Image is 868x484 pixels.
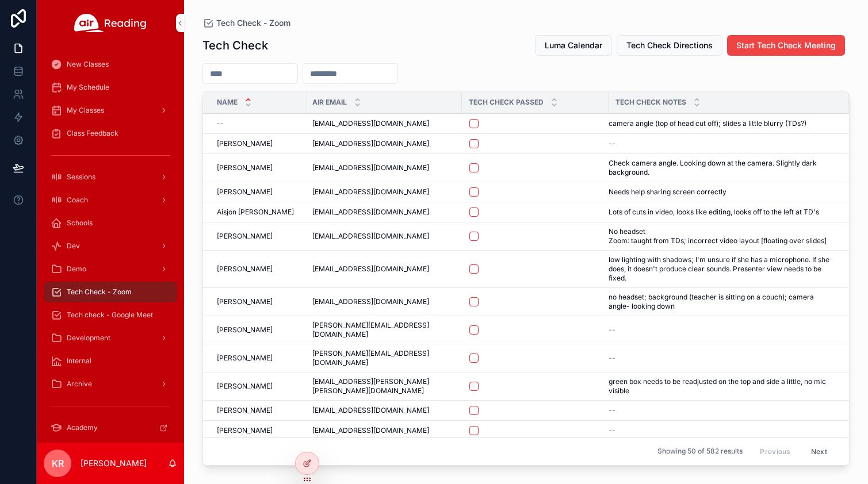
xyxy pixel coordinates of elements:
span: Internal [67,356,91,366]
button: Tech Check Directions [617,35,722,56]
span: Development [67,333,110,343]
span: [PERSON_NAME] [217,187,273,197]
a: low lighting with shadows; I'm unsure if she has a microphone. If she does, it doesn't produce cl... [609,255,835,283]
a: Development [44,328,177,348]
a: Schools [44,213,177,233]
button: Luma Calendar [535,35,612,56]
a: [EMAIL_ADDRESS][DOMAIN_NAME] [312,406,455,415]
span: [PERSON_NAME] [217,264,273,274]
span: [PERSON_NAME][EMAIL_ADDRESS][DOMAIN_NAME] [312,321,455,339]
button: Next [803,443,835,460]
span: -- [609,426,615,435]
span: Showing 50 of 582 results [657,447,743,456]
a: [PERSON_NAME] [217,187,299,197]
span: Start Tech Check Meeting [736,40,836,51]
span: Air Email [312,98,347,107]
span: -- [609,139,615,148]
span: New Classes [67,60,109,69]
span: [EMAIL_ADDRESS][DOMAIN_NAME] [312,232,429,241]
h1: Tech Check [202,37,268,53]
a: [EMAIL_ADDRESS][DOMAIN_NAME] [312,426,455,435]
a: [PERSON_NAME][EMAIL_ADDRESS][DOMAIN_NAME] [312,349,455,367]
a: [EMAIL_ADDRESS][DOMAIN_NAME] [312,208,455,217]
span: Dev [67,241,80,251]
a: [EMAIL_ADDRESS][DOMAIN_NAME] [312,187,455,197]
a: Tech check - Google Meet [44,305,177,325]
a: -- [609,325,835,335]
span: [EMAIL_ADDRESS][DOMAIN_NAME] [312,208,429,217]
a: No headset Zoom: taught from TDs; incorrect video layout [floating over slides] [609,227,835,245]
a: [EMAIL_ADDRESS][DOMAIN_NAME] [312,119,455,128]
span: [EMAIL_ADDRESS][DOMAIN_NAME] [312,119,429,128]
span: -- [609,325,615,335]
a: Coach [44,190,177,210]
span: [EMAIL_ADDRESS][DOMAIN_NAME] [312,406,429,415]
a: -- [609,139,835,148]
a: [PERSON_NAME] [217,426,299,435]
span: Tech Check Passed [469,98,544,107]
a: Archive [44,374,177,394]
span: Sessions [67,172,95,182]
a: [PERSON_NAME] [217,406,299,415]
span: My Classes [67,106,104,115]
span: [PERSON_NAME] [217,163,273,172]
span: Aisjon [PERSON_NAME] [217,208,294,217]
a: -- [609,354,835,363]
a: [PERSON_NAME] [217,325,299,335]
span: Needs help sharing screen correctly [609,187,726,197]
a: Aisjon [PERSON_NAME] [217,208,299,217]
span: [PERSON_NAME] [217,139,273,148]
span: [EMAIL_ADDRESS][DOMAIN_NAME] [312,264,429,274]
span: [PERSON_NAME] [217,297,273,306]
span: Luma Calendar [545,40,602,51]
a: -- [609,426,835,435]
span: [PERSON_NAME] [217,382,273,391]
span: Tech check - Google Meet [67,310,153,320]
a: [PERSON_NAME] [217,264,299,274]
span: [PERSON_NAME] [217,354,273,363]
span: [EMAIL_ADDRESS][DOMAIN_NAME] [312,187,429,197]
span: [EMAIL_ADDRESS][DOMAIN_NAME] [312,297,429,306]
span: Tech Check - Zoom [67,287,132,297]
a: green box needs to be readjusted on the top and side a little, no mic visible [609,377,835,395]
span: Demo [67,264,86,274]
span: [EMAIL_ADDRESS][DOMAIN_NAME] [312,426,429,435]
a: Internal [44,351,177,371]
span: Academy [67,423,98,432]
span: Tech Check - Zoom [216,17,290,29]
a: Check camera angle. Looking down at the camera. Slightly dark background. [609,159,835,177]
a: [PERSON_NAME] [217,354,299,363]
a: Dev [44,236,177,256]
a: [EMAIL_ADDRESS][DOMAIN_NAME] [312,139,455,148]
a: [PERSON_NAME] [217,232,299,241]
a: Tech Check - Zoom [44,282,177,302]
a: Sessions [44,167,177,187]
a: Needs help sharing screen correctly [609,187,835,197]
span: Tech Check Notes [615,98,686,107]
a: Class Feedback [44,123,177,144]
span: [EMAIL_ADDRESS][DOMAIN_NAME] [312,163,429,172]
span: Class Feedback [67,129,118,138]
span: [PERSON_NAME] [217,406,273,415]
a: Lots of cuts in video, looks like editing, looks off to the left at TD's [609,208,835,217]
a: Academy [44,417,177,438]
span: camera angle (top of head cut off); slides a little blurry (TDs?) [609,119,806,128]
a: [PERSON_NAME] [217,382,299,391]
span: -- [217,119,224,128]
a: My Schedule [44,77,177,98]
span: [PERSON_NAME] [217,325,273,335]
a: no headset; background (teacher is sitting on a couch); camera angle- looking down [609,293,835,311]
a: [EMAIL_ADDRESS][DOMAIN_NAME] [312,232,455,241]
a: -- [609,406,835,415]
a: [EMAIL_ADDRESS][DOMAIN_NAME] [312,264,455,274]
span: Tech Check Directions [626,40,713,51]
span: -- [609,354,615,363]
a: camera angle (top of head cut off); slides a little blurry (TDs?) [609,119,835,128]
a: Demo [44,259,177,279]
span: My Schedule [67,83,109,92]
a: Tech Check - Zoom [202,17,290,29]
